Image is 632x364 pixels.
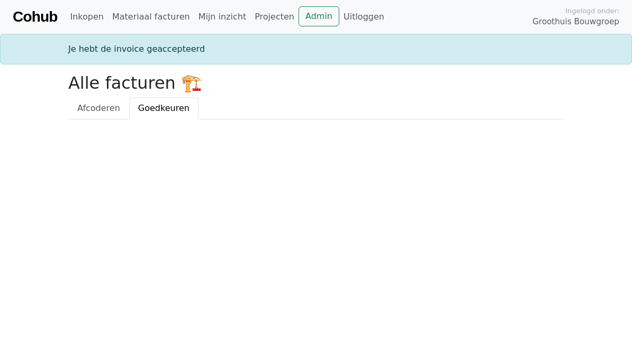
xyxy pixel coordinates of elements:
[68,97,129,119] a: Afcoderen
[68,73,564,93] h2: Alle facturen 🏗️
[194,6,251,27] a: Mijn inzicht
[13,4,57,30] a: Cohub
[66,6,107,27] a: Inkopen
[77,103,120,113] span: Afcoderen
[532,16,619,28] span: Groothuis Bouwgroep
[250,6,299,27] a: Projecten
[62,43,570,55] div: Je hebt de invoice geaccepteerd
[565,6,619,16] span: Ingelogd onder:
[138,103,189,113] span: Goedkeuren
[299,6,339,26] a: Admin
[129,97,198,119] a: Goedkeuren
[339,6,389,27] a: Uitloggen
[108,6,194,27] a: Materiaal facturen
